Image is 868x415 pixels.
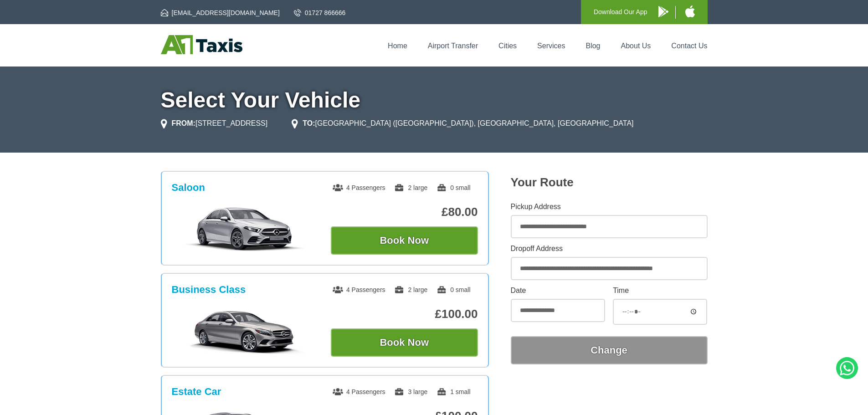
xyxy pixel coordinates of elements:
[511,175,708,190] h2: Your Route
[172,119,195,127] strong: FROM:
[671,42,707,50] a: Contact Us
[172,182,205,194] h3: Saloon
[394,184,427,191] span: 2 large
[437,184,470,191] span: 0 small
[161,118,268,129] li: [STREET_ADDRESS]
[161,8,280,17] a: [EMAIL_ADDRESS][DOMAIN_NAME]
[511,203,708,210] label: Pickup Address
[537,42,565,50] a: Services
[388,42,407,50] a: Home
[161,89,708,111] h1: Select Your Vehicle
[511,336,708,364] button: Change
[176,308,313,354] img: Business Class
[428,42,478,50] a: Airport Transfer
[172,284,246,296] h3: Business Class
[331,328,478,357] button: Book Now
[498,42,517,50] a: Cities
[437,286,470,293] span: 0 small
[613,287,707,294] label: Time
[333,184,385,191] span: 4 Passengers
[621,42,651,50] a: About Us
[437,388,470,395] span: 1 small
[394,388,427,395] span: 3 large
[586,42,600,50] a: Blog
[176,206,313,252] img: Saloon
[303,119,315,127] strong: TO:
[161,35,242,54] img: A1 Taxis St Albans LTD
[331,307,478,321] p: £100.00
[292,118,633,129] li: [GEOGRAPHIC_DATA] ([GEOGRAPHIC_DATA]), [GEOGRAPHIC_DATA], [GEOGRAPHIC_DATA]
[331,205,478,219] p: £80.00
[685,5,695,17] img: A1 Taxis iPhone App
[333,388,385,395] span: 4 Passengers
[394,286,427,293] span: 2 large
[294,8,346,17] a: 01727 866666
[333,286,385,293] span: 4 Passengers
[594,6,647,18] p: Download Our App
[658,6,668,17] img: A1 Taxis Android App
[511,245,708,252] label: Dropoff Address
[511,287,605,294] label: Date
[172,386,221,398] h3: Estate Car
[331,226,478,255] button: Book Now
